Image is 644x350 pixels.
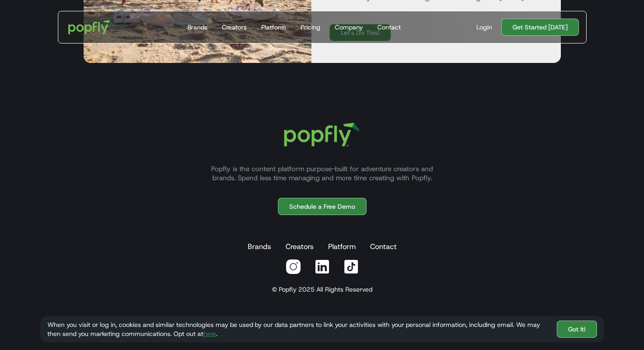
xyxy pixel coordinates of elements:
a: Company [331,11,367,43]
a: Got It! [557,321,597,338]
div: © Popfly 2025 All Rights Reserved [272,285,372,294]
div: Login [476,23,492,32]
div: Pricing [301,23,320,32]
a: Platform [326,238,357,256]
a: home [62,14,120,41]
p: Popfly is the content platform purpose-built for adventure creators and brands. Spend less time m... [200,164,444,182]
div: Platform [261,23,286,32]
a: Platform [258,11,290,43]
a: Get Started [DATE] [501,19,579,36]
a: Schedule a Free Demo [278,198,367,215]
a: Contact [374,11,404,43]
div: When you visit or log in, cookies and similar technologies may be used by our data partners to li... [47,320,550,338]
a: Creators [284,238,315,256]
div: Company [335,23,363,32]
div: Contact [377,23,401,32]
a: here [203,330,216,338]
div: Creators [222,23,247,32]
div: Brands [188,23,207,32]
a: Login [473,23,496,32]
a: Creators [218,11,250,43]
a: Brands [246,238,273,256]
a: Pricing [297,11,324,43]
a: Brands [184,11,211,43]
a: Contact [368,238,399,256]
